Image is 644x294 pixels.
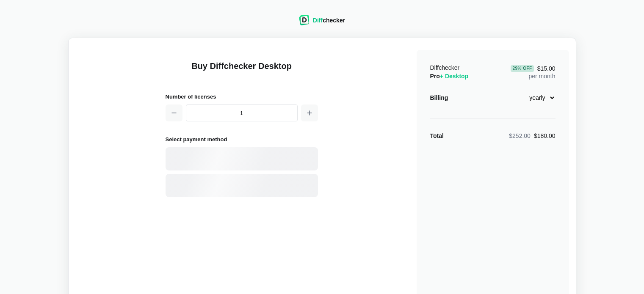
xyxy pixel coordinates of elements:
[430,73,469,80] span: Pro
[511,63,555,80] div: per month
[186,104,298,121] input: 1
[430,132,444,139] strong: Total
[511,65,555,72] span: $15.00
[313,16,345,25] div: checker
[166,92,318,101] h2: Number of licenses
[509,132,531,139] span: $252.00
[430,93,448,102] div: Billing
[299,20,345,27] a: Diffchecker logoDiffchecker
[313,17,323,24] span: Diff
[299,15,310,25] img: Diffchecker logo
[166,135,318,144] h2: Select payment method
[430,64,460,71] span: Diffchecker
[509,132,555,140] div: $180.00
[440,73,468,80] span: + Desktop
[511,65,533,72] div: 29 % Off
[166,60,318,82] h1: Buy Diffchecker Desktop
